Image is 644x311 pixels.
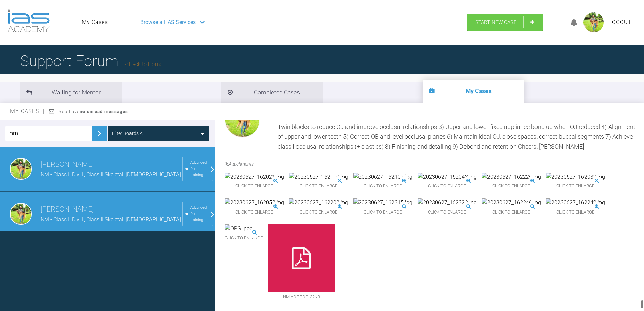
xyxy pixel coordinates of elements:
span: Click to enlarge [225,207,284,218]
img: 20230627_162053.jpg [225,198,284,207]
img: chevronRight.28bd32b0.svg [94,128,105,139]
a: Start New Case [467,14,543,31]
img: Dipak Parmar [10,158,32,180]
span: My Cases [10,108,45,114]
span: Click to enlarge [482,207,541,218]
span: Start New Case [475,19,517,25]
img: Dipak Parmar [10,203,32,225]
span: Click to enlarge [289,181,348,192]
h4: Attachments [225,160,639,168]
span: Click to enlarge [482,181,541,192]
img: logo-light.3e3ef733.png [8,9,50,32]
img: 20230627_162315.jpg [353,198,412,207]
img: 20230627_162032.jpg [546,173,605,181]
img: 20230627_162249.jpg [546,198,605,207]
h3: [PERSON_NAME] [41,204,182,215]
a: My Cases [82,18,108,27]
span: Click to enlarge [418,181,477,192]
img: 20230627_162203.jpg [289,198,348,207]
img: 20230627_162110.jpg [289,173,348,181]
a: Back to Home [125,61,162,67]
img: Dipak Parmar [225,103,260,138]
span: Browse all IAS Services [140,18,196,27]
span: NM - Class II Div 1, Class II Skeletal, [DEMOGRAPHIC_DATA]. [41,171,182,178]
li: Completed Cases [221,82,323,103]
span: Click to enlarge [225,181,284,192]
span: NM ADP.pdf - 32KB [268,292,335,303]
div: Hi all, Please find attached ADP, photos and OPG. Problem List: Class II skeletal Class II Div 1 ... [278,103,639,151]
input: Enter Case ID or Title [5,126,92,141]
h3: [PERSON_NAME] [41,159,182,171]
strong: no unread messages [80,109,128,114]
img: 20230627_162021.jpg [225,173,284,181]
a: Logout [609,18,632,27]
span: Click to enlarge [418,207,477,218]
span: NM - Class II Div 1, Class II Skeletal, [DEMOGRAPHIC_DATA]. [41,216,182,223]
li: My Cases [423,80,524,103]
span: Advanced Post-training [190,160,210,178]
li: Waiting for Mentor [20,82,122,103]
span: Click to enlarge [546,207,605,218]
img: profile.png [583,12,604,32]
span: Click to enlarge [353,181,412,192]
img: 20230627_162323.jpg [418,198,477,207]
span: You have [59,109,128,114]
img: 20230627_162103.jpg [353,173,412,181]
span: Advanced Post-training [190,205,210,223]
span: Click to enlarge [546,181,605,192]
h1: Support Forum [20,49,162,73]
span: Click to enlarge [353,207,412,218]
img: 20230627_162226.jpg [482,173,541,181]
span: Click to enlarge [225,233,263,243]
img: 20230627_162043.jpg [418,173,477,181]
span: Click to enlarge [289,207,348,218]
img: OPG.jpeg [225,224,253,233]
div: Filter Boards: All [112,130,145,137]
img: 20230627_162246.jpg [482,198,541,207]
